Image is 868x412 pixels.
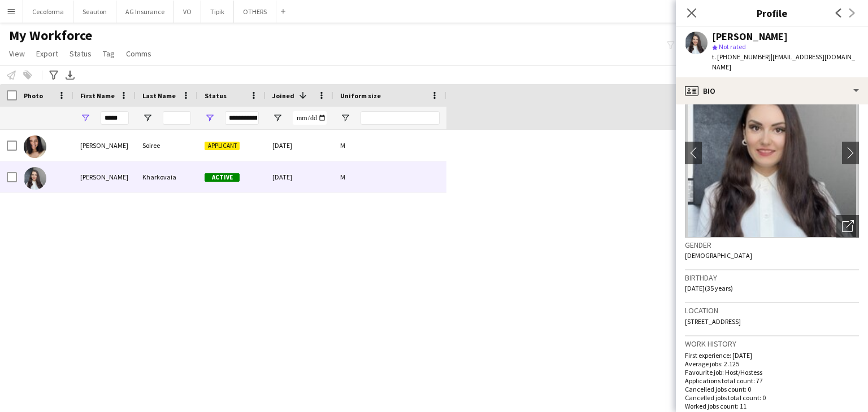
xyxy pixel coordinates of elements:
span: Joined [272,91,294,100]
input: Joined Filter Input [293,111,327,125]
span: [DEMOGRAPHIC_DATA] [685,251,752,260]
button: Open Filter Menu [205,113,215,123]
span: Status [205,91,227,100]
input: First Name Filter Input [101,111,129,125]
span: M [340,141,345,150]
div: Soiree [136,130,198,161]
a: Tag [98,46,119,61]
img: Crew avatar or photo [685,68,859,238]
app-action-btn: Advanced filters [47,68,60,82]
span: | [EMAIL_ADDRESS][DOMAIN_NAME] [712,52,855,71]
p: First experience: [DATE] [685,351,859,360]
span: First Name [80,91,115,100]
p: Cancelled jobs count: 0 [685,385,859,393]
img: Eliza Kharkovaia [24,167,46,190]
img: Eliza Soiree [24,135,46,158]
span: [STREET_ADDRESS] [685,317,741,326]
button: AG Insurance [116,1,174,23]
h3: Work history [685,339,859,349]
button: Tipik [201,1,234,23]
span: Active [205,173,240,182]
p: Favourite job: Host/Hostess [685,368,859,376]
a: Comms [121,46,156,61]
span: View [9,49,25,59]
a: View [5,46,29,61]
span: t. [PHONE_NUMBER] [712,52,771,61]
span: Not rated [719,42,746,51]
div: Kharkovaia [136,161,198,192]
div: [PERSON_NAME] [712,32,788,42]
div: [PERSON_NAME] [73,130,136,161]
span: Export [36,49,58,59]
input: Last Name Filter Input [163,111,191,125]
span: My Workforce [9,27,92,44]
p: Cancelled jobs total count: 0 [685,393,859,402]
h3: Birthday [685,273,859,283]
div: [PERSON_NAME] [73,161,136,192]
div: [DATE] [266,161,333,192]
button: Seauton [73,1,116,23]
button: Open Filter Menu [272,113,283,123]
button: Open Filter Menu [80,113,90,123]
p: Applications total count: 77 [685,376,859,385]
div: Open photos pop-in [836,215,859,238]
span: M [340,173,345,181]
button: Open Filter Menu [142,113,153,123]
button: OTHERS [234,1,276,23]
span: Photo [24,91,43,100]
h3: Gender [685,240,859,250]
div: [DATE] [266,130,333,161]
a: Export [32,46,63,61]
span: [DATE] (35 years) [685,284,733,292]
span: Status [70,49,92,59]
span: Last Name [142,91,176,100]
div: Bio [676,77,868,104]
span: Applicant [205,142,240,150]
a: Status [65,46,96,61]
input: Uniform size Filter Input [361,111,440,125]
button: VO [174,1,201,23]
p: Average jobs: 2.125 [685,360,859,368]
p: Worked jobs count: 11 [685,402,859,410]
span: Uniform size [340,91,381,100]
button: Open Filter Menu [340,113,350,123]
span: Comms [126,49,151,59]
span: Tag [103,49,115,59]
h3: Profile [676,6,868,20]
button: Cecoforma [23,1,73,23]
app-action-btn: Export XLSX [63,68,77,82]
h3: Location [685,305,859,315]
